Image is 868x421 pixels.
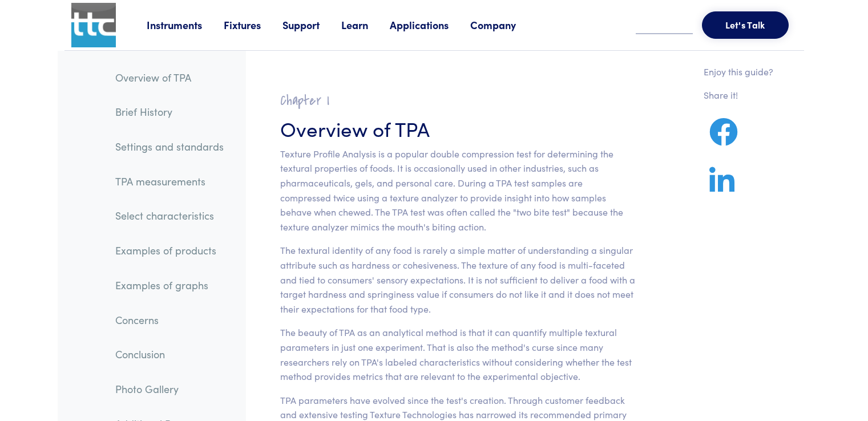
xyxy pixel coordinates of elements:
a: TPA measurements [106,168,233,195]
a: Brief History [106,99,233,125]
a: Examples of products [106,237,233,264]
p: Share it! [704,88,773,103]
a: Applications [390,18,470,32]
a: Examples of graphs [106,272,233,298]
a: Company [470,18,538,32]
p: Texture Profile Analysis is a popular double compression test for determining the textural proper... [280,147,636,234]
a: Select characteristics [106,203,233,229]
a: Learn [341,18,390,32]
a: Fixtures [224,18,282,32]
a: Overview of TPA [106,64,233,91]
a: Settings and standards [106,133,233,160]
a: Instruments [147,18,224,32]
h2: Chapter I [280,92,636,110]
p: The textural identity of any food is rarely a simple matter of understanding a singular attribute... [280,243,636,316]
a: Photo Gallery [106,376,233,402]
p: The beauty of TPA as an analytical method is that it can quantify multiple textural parameters in... [280,325,636,383]
img: ttc_logo_1x1_v1.0.png [71,3,116,47]
a: Conclusion [106,341,233,367]
a: Concerns [106,307,233,333]
button: Let's Talk [702,11,789,39]
h3: Overview of TPA [280,114,636,142]
a: Share on LinkedIn [704,180,740,195]
a: Support [282,18,341,32]
p: Enjoy this guide? [704,64,773,79]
